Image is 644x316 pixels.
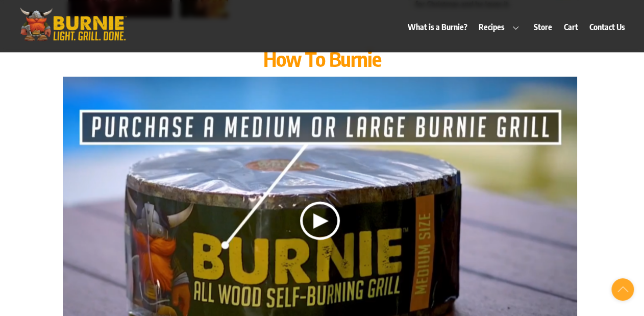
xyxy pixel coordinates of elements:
a: What is a Burnie? [403,15,472,39]
a: Recipes [474,15,528,39]
a: Burnie Grill [14,29,132,46]
a: Contact Us [584,15,630,39]
img: burniegrill.com-logo-high-res-2020110_500px [14,5,132,43]
a: Cart [559,15,583,39]
span: How To Burnie [263,46,381,71]
a: Store [529,15,557,39]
